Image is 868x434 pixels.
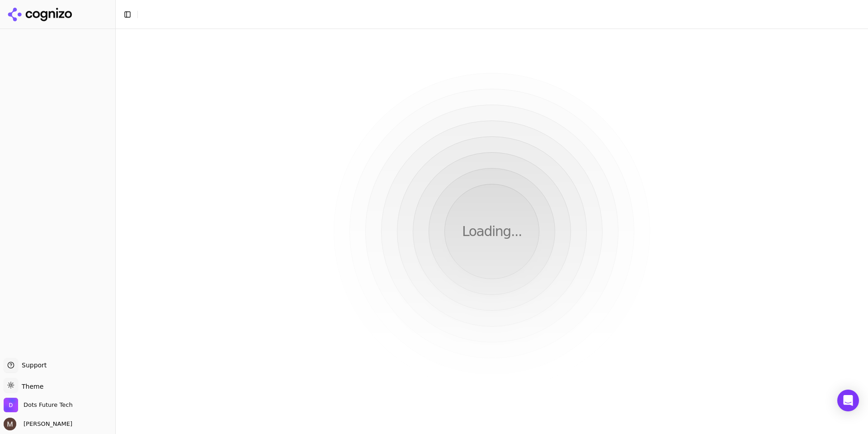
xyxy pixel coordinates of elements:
div: Open Intercom Messenger [837,390,859,411]
span: Support [18,361,47,370]
span: Dots Future Tech [24,401,73,409]
button: Open organization switcher [4,398,73,412]
span: Theme [18,383,43,390]
p: Loading... [462,223,522,240]
button: Open user button [4,418,72,430]
img: Dots Future Tech [4,398,18,412]
span: [PERSON_NAME] [20,420,72,428]
img: Martyn Strydom [4,418,16,430]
